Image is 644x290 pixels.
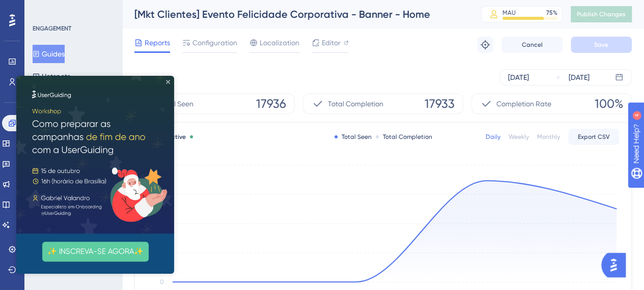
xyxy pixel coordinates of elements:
[145,37,170,49] span: Reports
[601,250,632,280] iframe: UserGuiding AI Assistant Launcher
[508,71,529,83] div: [DATE]
[160,278,164,285] tspan: 0
[334,133,372,141] div: Total Seen
[571,37,632,53] button: Save
[71,5,74,13] div: 4
[256,96,286,112] span: 17936
[425,96,455,112] span: 17933
[537,133,560,141] div: Monthly
[24,3,64,15] span: Need Help?
[260,37,299,49] span: Localization
[501,37,563,53] button: Cancel
[192,37,237,49] span: Configuration
[322,37,341,49] span: Editor
[578,133,610,141] span: Export CSV
[159,98,193,110] span: Total Seen
[568,129,619,145] button: Export CSV
[150,4,154,8] div: Close Preview
[546,9,557,17] div: 75 %
[594,41,608,49] span: Save
[595,96,623,112] span: 100%
[33,45,65,63] button: Guides
[167,133,186,140] span: Active
[33,67,70,85] button: Hotspots
[496,98,551,110] span: Completion Rate
[569,71,590,83] div: [DATE]
[571,6,632,22] button: Publish Changes
[33,24,71,33] div: ENGAGEMENT
[376,133,432,141] div: Total Completion
[486,133,500,141] div: Daily
[509,133,529,141] div: Weekly
[577,10,626,18] span: Publish Changes
[26,166,132,186] button: ✨ INSCREVA-SE AGORA✨
[522,41,543,49] span: Cancel
[502,9,516,17] div: MAU
[328,98,383,110] span: Total Completion
[134,7,456,21] div: [Mkt Clientes] Evento Felicidade Corporativa - Banner - Home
